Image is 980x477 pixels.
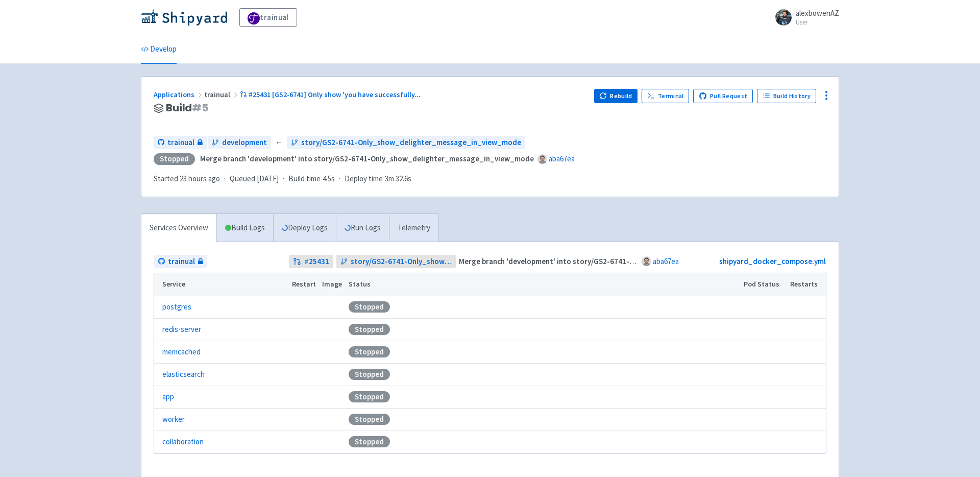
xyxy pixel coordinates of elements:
small: User [796,19,839,26]
div: Stopped [349,324,390,335]
a: app [162,391,174,403]
a: redis-server [162,324,201,336]
th: Status [346,273,741,296]
th: Image [319,273,346,296]
a: story/GS2-6741-Only_show_delighter_message_in_view_mode [287,136,525,150]
th: Service [154,273,288,296]
span: #25431 [GS2-6741] Only show 'you have successfully ... [249,90,421,99]
a: Telemetry [389,214,438,242]
a: worker [162,414,185,425]
a: Run Logs [336,214,389,242]
span: Build time [288,173,321,185]
th: Restarts [787,273,826,296]
div: Stopped [349,391,390,402]
a: trainual [239,8,297,27]
time: 23 hours ago [180,174,220,183]
a: aba67ea [653,256,679,266]
div: Stopped [349,436,390,447]
span: story/GS2-6741-Only_show_delighter_message_in_view_mode [301,137,521,149]
span: trainual [167,137,194,149]
a: aba67ea [549,154,575,163]
span: Started [154,174,220,183]
a: alexbowenAZ User [769,9,839,26]
a: shipyard_docker_compose.yml [719,256,826,266]
a: Applications [154,90,204,99]
span: # 5 [192,101,208,115]
span: alexbowenAZ [796,8,839,18]
a: #25431 [GS2-6741] Only show 'you have successfully... [240,90,422,99]
span: story/GS2-6741-Only_show_delighter_message_in_view_mode [351,256,452,268]
time: [DATE] [257,174,279,183]
div: · · · [154,173,418,185]
span: Build [166,102,208,114]
span: Queued [230,174,279,183]
a: memcached [162,346,201,358]
a: Deploy Logs [273,214,336,242]
span: Deploy time [345,173,383,185]
a: collaboration [162,436,204,448]
div: Stopped [349,414,390,425]
a: trainual [154,136,207,150]
a: elasticsearch [162,369,205,380]
strong: # 25431 [304,256,329,268]
span: 3m 32.6s [385,173,411,185]
strong: Merge branch 'development' into story/GS2-6741-Only_show_delighter_message_in_view_mode [200,154,534,163]
a: trainual [154,255,207,269]
div: Stopped [349,369,390,380]
div: Stopped [349,346,390,357]
img: Shipyard logo [141,9,227,26]
span: 4.5s [323,173,335,185]
a: Terminal [642,89,689,103]
span: ← [275,137,283,149]
div: Stopped [349,301,390,313]
a: postgres [162,301,191,313]
a: development [208,136,271,150]
strong: Merge branch 'development' into story/GS2-6741-Only_show_delighter_message_in_view_mode [459,256,793,266]
a: #25431 [289,255,333,269]
a: Build History [757,89,816,103]
th: Pod Status [741,273,787,296]
span: development [222,137,267,149]
th: Restart [288,273,319,296]
button: Rebuild [594,89,638,103]
span: trainual [168,256,195,268]
a: Build Logs [217,214,273,242]
span: trainual [204,90,240,99]
a: Services Overview [141,214,216,242]
a: story/GS2-6741-Only_show_delighter_message_in_view_mode [336,255,456,269]
a: Develop [141,35,177,64]
div: Stopped [154,153,195,165]
a: Pull Request [693,89,753,103]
